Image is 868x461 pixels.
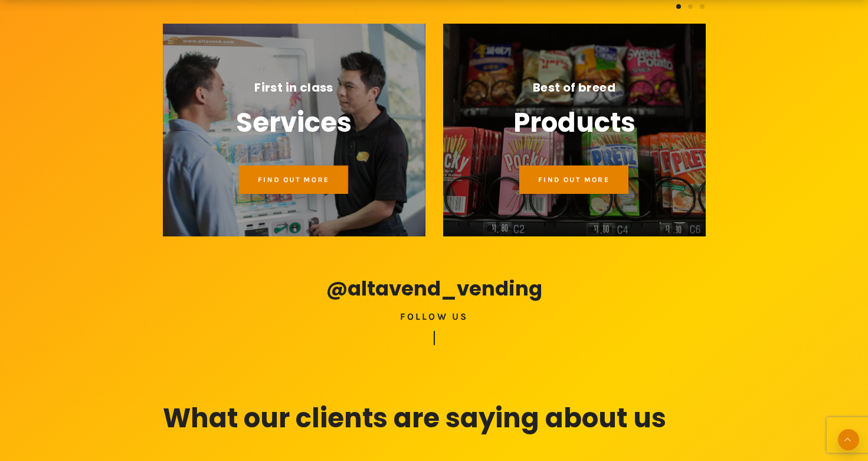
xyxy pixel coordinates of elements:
span: Find out more [538,176,610,184]
span: Products [513,109,636,137]
a: Find out more [519,165,628,194]
span: Services [236,109,352,137]
h2: What our clients are saying about us [163,404,706,433]
span: Best of breed [533,80,615,95]
span: First in class [254,80,333,95]
span: Find out more [258,176,329,184]
a: Find out more [239,165,348,194]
